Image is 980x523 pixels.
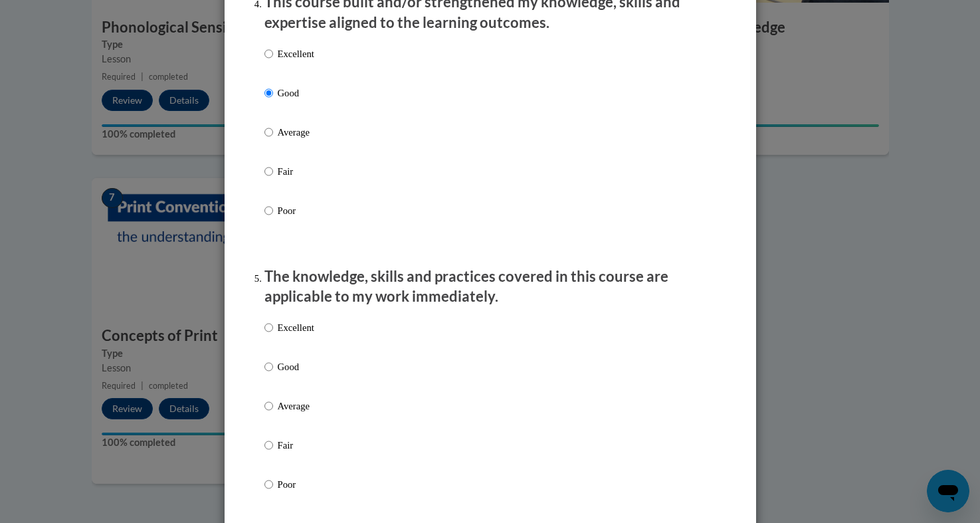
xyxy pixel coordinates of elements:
[278,86,314,100] p: Good
[278,203,314,218] p: Poor
[278,164,314,179] p: Fair
[278,360,314,374] p: Good
[264,86,273,100] input: Good
[278,438,314,453] p: Fair
[264,266,716,308] p: The knowledge, skills and practices covered in this course are applicable to my work immediately.
[278,47,314,61] p: Excellent
[264,320,273,335] input: Excellent
[278,125,314,140] p: Average
[264,203,273,218] input: Poor
[264,477,273,492] input: Poor
[264,360,273,374] input: Good
[264,164,273,179] input: Fair
[264,399,273,413] input: Average
[278,320,314,335] p: Excellent
[278,477,314,492] p: Poor
[264,47,273,61] input: Excellent
[264,125,273,140] input: Average
[278,399,314,413] p: Average
[264,438,273,453] input: Fair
